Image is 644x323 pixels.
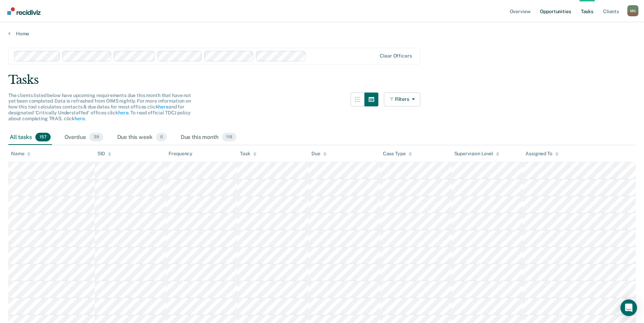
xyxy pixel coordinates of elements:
[169,151,192,157] div: Frequency
[7,7,41,15] img: Recidiviz
[8,130,52,145] div: All tasks157
[118,110,128,115] a: here
[179,130,238,145] div: Due this month118
[222,133,237,142] span: 118
[156,133,167,142] span: 0
[627,5,638,16] div: M G
[380,53,412,59] div: Clear officers
[11,151,31,157] div: Name
[89,133,103,142] span: 39
[311,151,327,157] div: Due
[240,151,256,157] div: Task
[63,130,105,145] div: Overdue39
[35,133,51,142] span: 157
[525,151,558,157] div: Assigned To
[8,93,191,121] span: The clients listed below have upcoming requirements due this month that have not yet been complet...
[383,151,412,157] div: Case Type
[627,5,638,16] button: Profile dropdown button
[116,130,168,145] div: Due this week0
[620,299,637,316] div: Open Intercom Messenger
[75,116,85,121] a: here
[384,93,421,106] button: Filters
[8,30,636,37] a: Home
[158,104,168,110] a: here
[8,73,636,87] div: Tasks
[454,151,500,157] div: Supervision Level
[97,151,112,157] div: SID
